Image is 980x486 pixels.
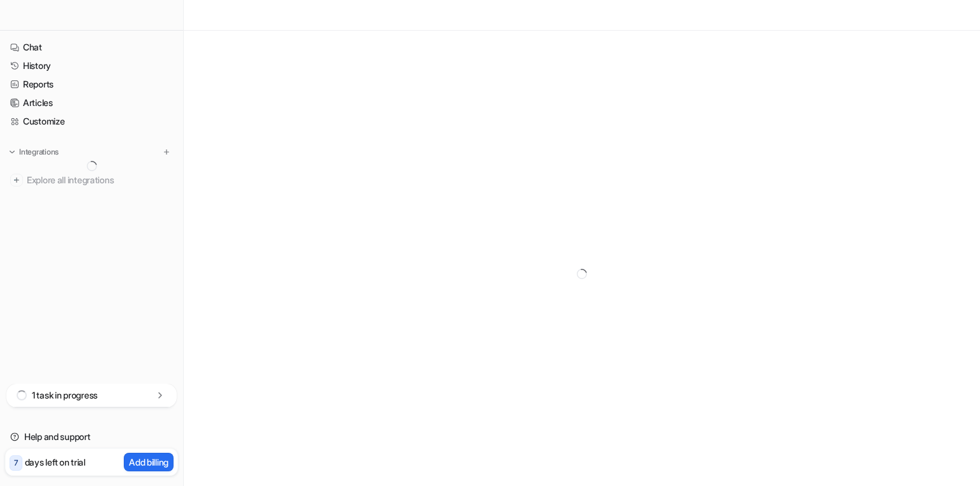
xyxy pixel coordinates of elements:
[5,94,178,112] a: Articles
[8,148,17,156] img: expand menu
[10,174,23,186] img: explore all integrations
[5,171,178,189] a: Explore all integrations
[32,389,98,402] p: 1 task in progress
[5,146,63,158] button: Integrations
[5,112,178,130] a: Customize
[14,457,18,469] p: 7
[5,57,178,75] a: History
[162,148,171,156] img: menu_add.svg
[5,428,178,446] a: Help and support
[19,147,59,157] p: Integrations
[5,75,178,93] a: Reports
[5,38,178,56] a: Chat
[27,170,173,190] span: Explore all integrations
[124,453,174,471] button: Add billing
[129,455,168,469] p: Add billing
[25,455,85,469] p: days left on trial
